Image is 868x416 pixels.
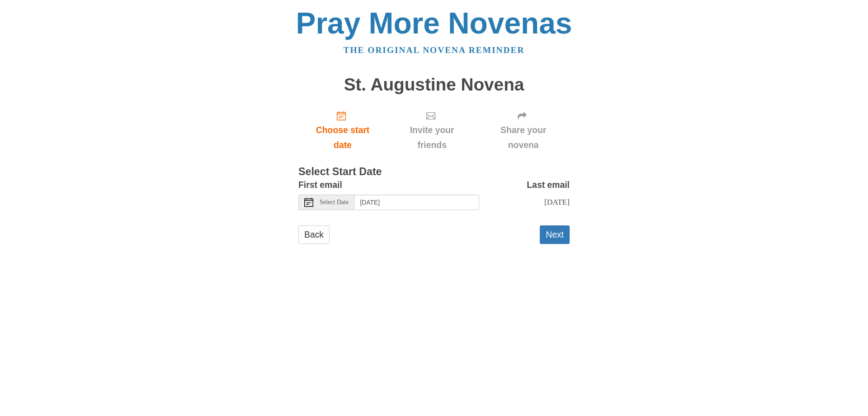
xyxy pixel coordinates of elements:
[486,123,561,153] span: Share your novena
[298,75,570,95] h1: St. Augustine Novena
[540,225,570,244] button: Next
[396,123,468,153] span: Invite your friends
[298,225,330,244] a: Back
[298,103,387,157] a: Choose start date
[527,177,570,192] label: Last email
[544,197,570,206] span: [DATE]
[344,45,525,55] a: The original novena reminder
[296,6,572,40] a: Pray More Novenas
[307,123,378,153] span: Choose start date
[320,199,349,206] span: Select Date
[387,103,477,157] div: Click "Next" to confirm your start date first.
[298,166,570,178] h3: Select Start Date
[477,103,570,157] div: Click "Next" to confirm your start date first.
[298,177,342,192] label: First email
